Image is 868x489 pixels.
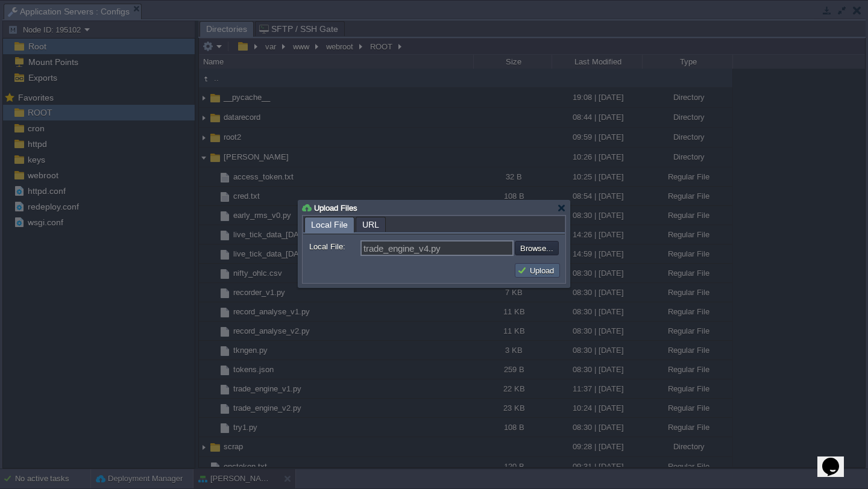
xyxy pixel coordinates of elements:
span: Upload Files [314,204,357,213]
label: Local File: [309,240,359,253]
span: Local File [311,217,348,232]
iframe: chat widget [817,441,856,477]
span: URL [362,217,379,232]
button: Upload [517,265,558,276]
